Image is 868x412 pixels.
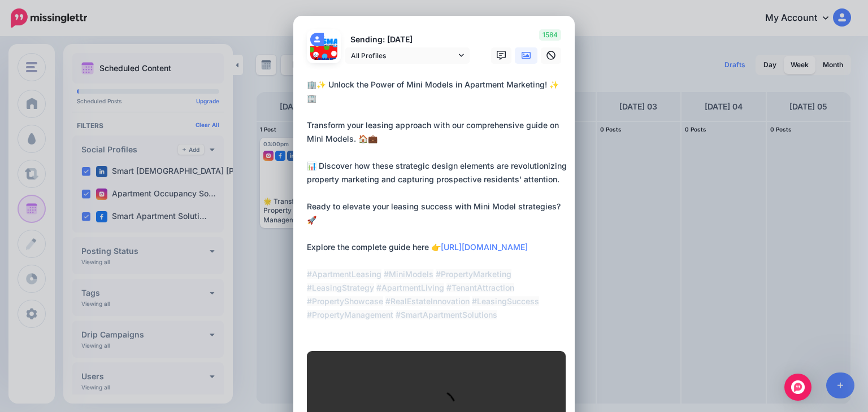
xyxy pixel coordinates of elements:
[345,47,470,64] a: All Profiles
[324,33,337,46] img: 273388243_356788743117728_5079064472810488750_n-bsa130694.png
[351,50,456,62] span: All Profiles
[310,33,324,46] img: user_default_image.png
[539,29,561,41] span: 1584
[784,374,811,401] div: Open Intercom Messenger
[307,78,567,322] div: 🏢✨ Unlock the Power of Mini Models in Apartment Marketing! ✨🏢 Transform your leasing approach wit...
[345,33,470,46] p: Sending: [DATE]
[310,46,337,73] img: 162108471_929565637859961_2209139901119392515_n-bsa130695.jpg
